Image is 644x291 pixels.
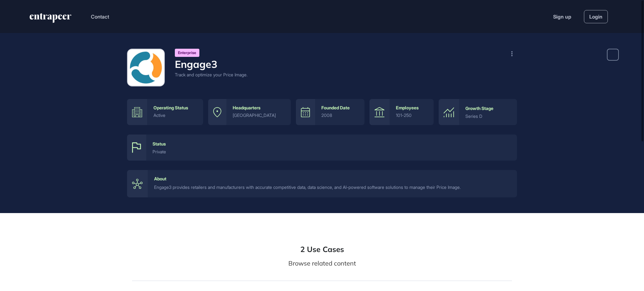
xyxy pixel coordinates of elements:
[300,244,344,254] li: 2 Use Cases
[91,13,109,21] button: Contact
[154,176,166,181] div: About
[321,113,358,118] div: 2008
[553,13,571,20] a: Sign up
[465,114,511,119] div: Series D
[175,71,247,78] div: Track and optimize your Price Image.
[584,10,608,23] a: Login
[396,105,419,110] div: Employees
[233,105,260,110] div: Headquarters
[29,13,72,25] a: entrapeer-logo
[153,141,166,146] div: Status
[128,50,164,85] img: Engage3-logo
[175,58,247,70] h4: Engage3
[175,49,199,57] div: Enterprise
[233,113,285,118] div: [GEOGRAPHIC_DATA]
[153,149,511,154] div: private
[465,106,493,111] div: Growth Stage
[154,184,511,191] div: Engage3 provides retailers and manufacturers with accurate competitive data, data science, and AI...
[396,113,427,118] div: 101-250
[321,105,350,110] div: Founded Date
[153,105,188,110] div: Operating Status
[288,259,356,268] div: Browse related content
[153,113,197,118] div: active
